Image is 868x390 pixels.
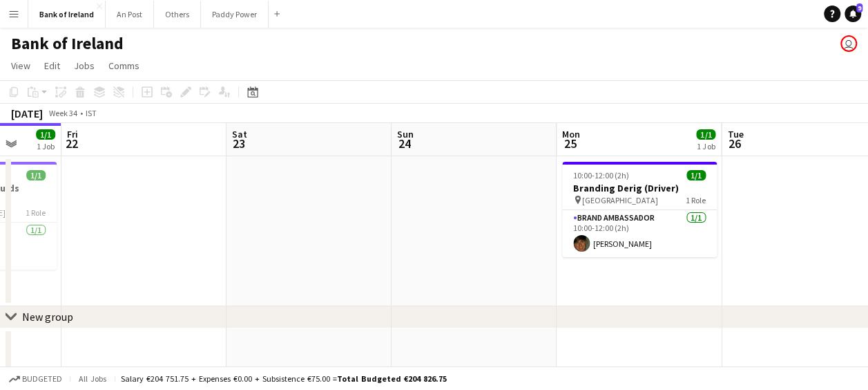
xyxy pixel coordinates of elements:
app-user-avatar: Katie Shovlin [840,35,857,52]
button: An Post [106,1,154,28]
div: IST [86,108,97,118]
div: New group [22,310,73,324]
span: Jobs [74,59,95,72]
span: Total Budgeted €204 826.75 [337,373,447,384]
button: Budgeted [7,371,64,387]
a: Jobs [68,57,100,75]
span: View [11,59,30,72]
span: 9 [856,3,862,12]
span: Edit [44,59,60,72]
button: Bank of Ireland [28,1,106,28]
h1: Bank of Ireland [11,33,124,54]
span: Comms [108,59,139,72]
span: Budgeted [22,374,62,384]
a: Comms [103,57,145,75]
button: Others [154,1,201,28]
span: Week 34 [46,108,80,118]
a: View [6,57,36,75]
span: All jobs [76,373,109,384]
div: Salary €204 751.75 + Expenses €0.00 + Subsistence €75.00 = [121,373,447,384]
a: 9 [845,6,861,22]
div: [DATE] [11,106,43,120]
a: Edit [39,57,66,75]
button: Paddy Power [201,1,269,28]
